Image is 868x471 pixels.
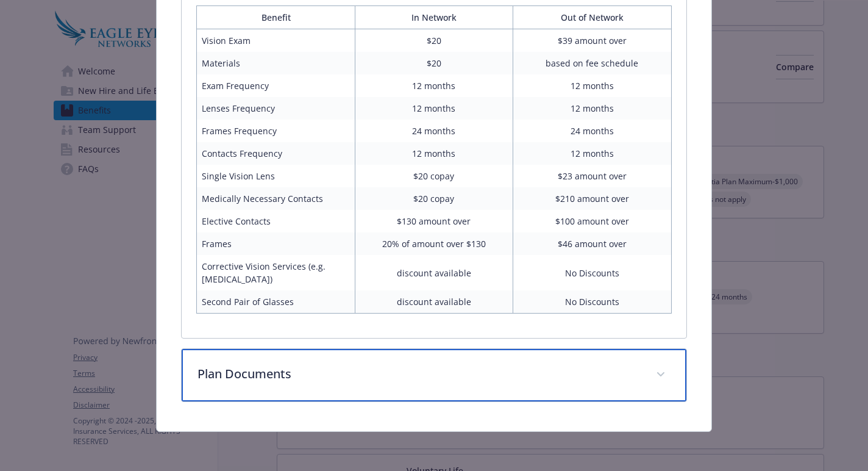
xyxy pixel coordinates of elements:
[513,97,671,120] td: 12 months
[197,365,641,383] p: Plan Documents
[513,29,671,52] td: $39 amount over
[513,290,671,314] td: No Discounts
[355,29,513,52] td: $20
[355,52,513,74] td: $20
[355,290,513,314] td: discount available
[197,187,355,210] td: Medically Necessary Contacts
[513,6,671,29] th: Out of Network
[355,255,513,290] td: discount available
[197,255,355,290] td: Corrective Vision Services (e.g. [MEDICAL_DATA])
[355,232,513,255] td: 20% of amount over $130
[513,255,671,290] td: No Discounts
[197,52,355,74] td: Materials
[513,165,671,187] td: $23 amount over
[355,120,513,142] td: 24 months
[355,210,513,232] td: $130 amount over
[355,74,513,97] td: 12 months
[197,142,355,165] td: Contacts Frequency
[197,120,355,142] td: Frames Frequency
[197,232,355,255] td: Frames
[513,210,671,232] td: $100 amount over
[513,74,671,97] td: 12 months
[197,165,355,187] td: Single Vision Lens
[197,97,355,120] td: Lenses Frequency
[355,187,513,210] td: $20 copay
[197,29,355,52] td: Vision Exam
[513,142,671,165] td: 12 months
[182,349,686,401] div: Plan Documents
[355,165,513,187] td: $20 copay
[513,120,671,142] td: 24 months
[197,6,355,29] th: Benefit
[355,97,513,120] td: 12 months
[197,290,355,314] td: Second Pair of Glasses
[513,232,671,255] td: $46 amount over
[197,74,355,97] td: Exam Frequency
[197,210,355,232] td: Elective Contacts
[513,52,671,74] td: based on fee schedule
[355,6,513,29] th: In Network
[513,187,671,210] td: $210 amount over
[355,142,513,165] td: 12 months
